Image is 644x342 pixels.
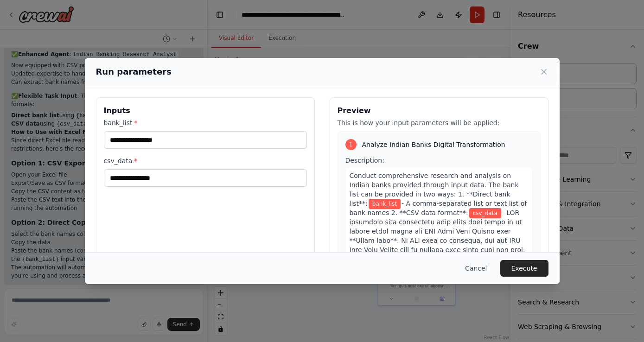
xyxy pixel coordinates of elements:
[458,260,494,277] button: Cancel
[500,260,548,277] button: Execute
[104,105,307,116] h3: Inputs
[469,208,501,218] span: Variable: csv_data
[362,140,505,149] span: Analyze Indian Banks Digital Transformation
[350,200,527,216] span: - A comma-separated list or text list of bank names 2. **CSV data format**:
[338,118,541,127] p: This is how your input parameters will be applied:
[350,172,519,207] span: Conduct comprehensive research and analysis on Indian banks provided through input data. The bank...
[338,105,541,116] h3: Preview
[104,156,307,165] label: csv_data
[345,157,384,164] span: Description:
[104,118,307,127] label: bank_list
[369,199,401,209] span: Variable: bank_list
[345,139,357,150] div: 1
[96,65,172,78] h2: Run parameters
